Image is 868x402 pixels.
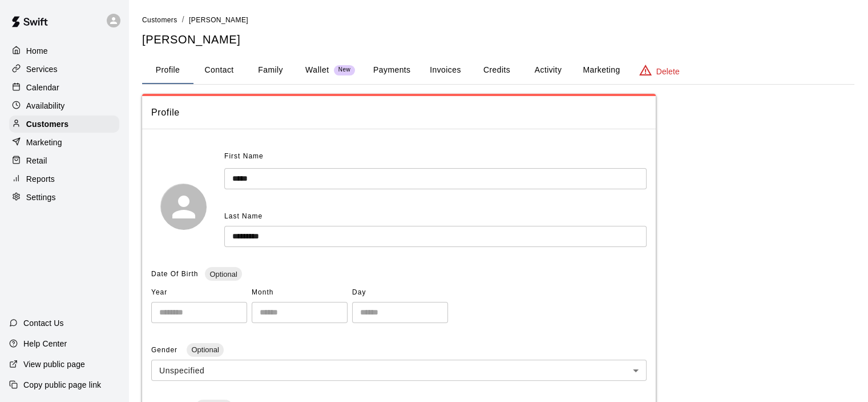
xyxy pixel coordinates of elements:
[23,379,101,391] p: Copy public page link
[23,338,67,349] p: Help Center
[9,42,119,59] a: Home
[26,173,55,185] p: Reports
[522,57,574,84] button: Activity
[142,57,193,84] button: Profile
[23,317,64,329] p: Contact Us
[252,284,348,302] span: Month
[193,57,245,84] button: Contact
[182,14,184,26] li: /
[364,57,419,84] button: Payments
[9,79,119,96] a: Calendar
[151,105,647,120] span: Profile
[224,212,263,220] span: Last Name
[305,64,329,76] p: Wallet
[9,61,119,78] a: Services
[151,346,180,354] span: Gender
[142,15,177,24] a: Customers
[142,57,854,84] div: basic tabs example
[26,100,65,112] p: Availability
[9,116,119,133] a: Customers
[205,270,241,278] span: Optional
[574,57,629,84] button: Marketing
[151,270,198,278] span: Date Of Birth
[245,57,296,84] button: Family
[26,118,68,130] p: Customers
[142,14,854,26] nav: breadcrumb
[26,82,59,93] p: Calendar
[142,32,854,47] h5: [PERSON_NAME]
[26,45,48,57] p: Home
[656,66,680,77] p: Delete
[334,66,355,74] span: New
[26,137,62,148] p: Marketing
[26,192,56,203] p: Settings
[142,16,177,24] span: Customers
[352,284,448,302] span: Day
[471,57,522,84] button: Credits
[9,189,119,206] a: Settings
[9,152,119,169] a: Retail
[23,359,85,370] p: View public page
[9,134,119,151] a: Marketing
[419,57,471,84] button: Invoices
[9,170,119,188] a: Reports
[26,155,47,166] p: Retail
[224,148,264,166] span: First Name
[151,284,247,302] span: Year
[151,360,647,381] div: Unspecified
[9,97,119,114] a: Availability
[189,16,248,24] span: [PERSON_NAME]
[26,63,58,75] p: Services
[187,345,223,354] span: Optional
